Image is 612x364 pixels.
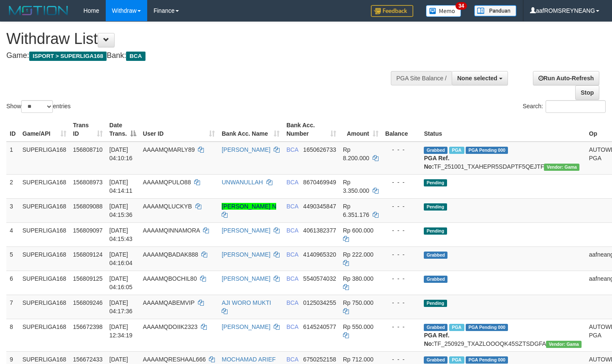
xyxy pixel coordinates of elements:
span: BCA [126,52,145,61]
button: None selected [452,71,508,85]
span: Copy 8670469949 to clipboard [303,179,336,186]
img: MOTION_logo.png [6,4,71,17]
span: Rp 380.000 [343,275,373,282]
span: BCA [286,323,298,330]
td: SUPERLIGA168 [19,142,70,175]
span: PGA Pending [466,324,508,331]
span: BCA [286,203,298,210]
span: [DATE] 04:16:04 [110,251,133,266]
td: TF_251001_TXAHEPR5SDAPTF5QEJTF [420,142,585,175]
td: 3 [6,198,19,222]
a: [PERSON_NAME] [222,146,270,153]
span: BCA [286,146,298,153]
span: Marked by aafsoycanthlai [449,324,464,331]
span: BCA [286,251,298,258]
th: Balance [382,118,421,142]
div: - - - [385,178,417,186]
span: 156809124 [73,251,103,258]
span: AAAAMQPULO88 [143,179,191,186]
b: PGA Ref. No: [424,155,449,170]
input: Search: [546,100,606,113]
div: - - - [385,226,417,235]
td: SUPERLIGA168 [19,319,70,351]
span: 156809125 [73,275,103,282]
th: Bank Acc. Number: activate to sort column ascending [283,118,340,142]
span: Grabbed [424,147,447,154]
span: 156808710 [73,146,103,153]
span: Rp 750.000 [343,299,373,306]
span: ISPORT > SUPERLIGA168 [29,52,107,61]
span: [DATE] 12:34:19 [110,323,133,339]
span: Rp 3.350.000 [343,179,369,194]
span: Rp 8.200.000 [343,146,369,161]
a: [PERSON_NAME] N [222,203,276,210]
td: 5 [6,246,19,271]
div: - - - [385,323,417,331]
a: [PERSON_NAME] [222,251,270,258]
span: Copy 0125034255 to clipboard [303,299,336,306]
span: Copy 4490345847 to clipboard [303,203,336,210]
span: BCA [286,275,298,282]
span: Vendor URL: https://trx31.1velocity.biz [544,164,579,171]
th: ID [6,118,19,142]
span: Rp 6.351.176 [343,203,369,218]
td: 2 [6,174,19,198]
span: Marked by aafnonsreyleab [449,147,464,154]
span: Rp 222.000 [343,251,373,258]
span: AAAAMQMARLY89 [143,146,195,153]
span: AAAAMQRESHAAL666 [143,356,206,363]
span: Grabbed [424,252,447,259]
a: [PERSON_NAME] [222,227,270,234]
span: 156808973 [73,179,103,186]
td: SUPERLIGA168 [19,271,70,295]
span: Grabbed [424,276,447,283]
span: AAAAMQINNAMORA [143,227,200,234]
h4: Game: Bank: [6,52,400,60]
span: Rp 550.000 [343,323,373,330]
th: Date Trans.: activate to sort column descending [106,118,140,142]
th: Amount: activate to sort column ascending [340,118,382,142]
span: Copy 4061382377 to clipboard [303,227,336,234]
span: Rp 712.000 [343,356,373,363]
span: BCA [286,356,298,363]
span: [DATE] 04:16:05 [110,275,133,290]
span: 156672433 [73,356,103,363]
span: 156809246 [73,299,103,306]
a: MOCHAMAD ARIEF [222,356,276,363]
span: [DATE] 04:10:16 [110,146,133,161]
span: BCA [286,299,298,306]
td: 8 [6,319,19,351]
span: 156809088 [73,203,103,210]
span: [DATE] 04:14:11 [110,179,133,194]
span: [DATE] 04:15:36 [110,203,133,218]
span: Copy 6145240577 to clipboard [303,323,336,330]
span: AAAAMQBADAK888 [143,251,198,258]
div: - - - [385,250,417,259]
label: Search: [523,100,606,113]
span: AAAAMQLUCKYB [143,203,192,210]
span: Marked by aafsoycanthlai [449,356,464,364]
a: Run Auto-Refresh [533,71,599,85]
span: PGA Pending [466,356,508,364]
td: SUPERLIGA168 [19,246,70,271]
span: 156809097 [73,227,103,234]
td: SUPERLIGA168 [19,222,70,246]
td: SUPERLIGA168 [19,174,70,198]
img: Feedback.jpg [371,5,413,17]
span: Pending [424,300,447,307]
th: Trans ID: activate to sort column ascending [70,118,106,142]
span: None selected [457,75,497,82]
th: User ID: activate to sort column ascending [140,118,218,142]
div: - - - [385,274,417,283]
span: BCA [286,227,298,234]
label: Show entries [6,100,71,113]
span: 156672398 [73,323,103,330]
span: Copy 5540574032 to clipboard [303,275,336,282]
span: Copy 6750252158 to clipboard [303,356,336,363]
span: Copy 4140965320 to clipboard [303,251,336,258]
th: Bank Acc. Name: activate to sort column ascending [218,118,283,142]
span: [DATE] 04:15:43 [110,227,133,242]
a: [PERSON_NAME] [222,323,270,330]
a: [PERSON_NAME] [222,275,270,282]
h1: Withdraw List [6,30,400,47]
